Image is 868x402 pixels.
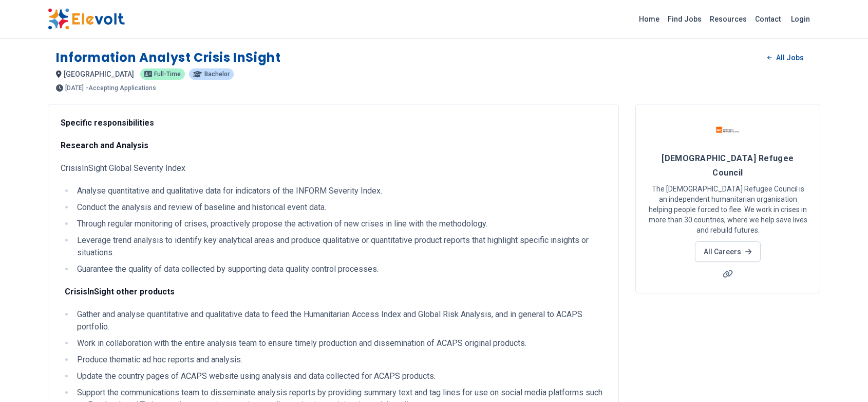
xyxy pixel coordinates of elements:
a: Find Jobs [664,11,706,27]
li: Produce thematic ad hoc reports and analysis. [74,354,606,366]
a: Contact [751,11,785,27]
span: [GEOGRAPHIC_DATA] [64,70,134,78]
li: Analyse quantitative and qualitative data for indicators of the INFORM Severity Index. [74,185,606,197]
p: The [DEMOGRAPHIC_DATA] Refugee Council is an independent humanitarian organisation helping people... [648,184,807,235]
li: Through regular monitoring of crises, proactively propose the activation of new crises in line wi... [74,218,606,230]
span: Full-time [154,71,181,77]
li: Leverage trend analysis to identify key analytical areas and produce qualitative or quantitative ... [74,234,606,259]
span: [DATE] [65,85,84,91]
li: Conduct the analysis and review of baseline and historical event data. [74,201,606,214]
a: Home [635,11,664,27]
a: Resources [706,11,751,27]
a: All Careers [695,241,760,262]
strong: Research and Analysis [61,141,148,150]
p: CrisisInSight Global Severity Index [61,162,606,174]
li: Gather and analyse quantitative and qualitative data to feed the Humanitarian Access Index and Gl... [74,308,606,333]
h1: Information Analyst Crisis InSight [56,49,280,66]
iframe: Chat Widget [817,353,868,402]
img: Norwegian Refugee Council [715,117,741,143]
span: [DEMOGRAPHIC_DATA] Refugee Council [662,153,794,178]
li: Guarantee the quality of data collected by supporting data quality control processes. [74,263,606,275]
p: - Accepting Applications [86,85,156,91]
a: Login [785,9,816,29]
img: Elevolt [48,8,125,30]
a: All Jobs [759,50,812,65]
li: Update the country pages of ACAPS website using analysis and data collected for ACAPS products. [74,370,606,382]
strong: CrisisInSight other products [65,287,175,296]
li: Work in collaboration with the entire analysis team to ensure timely production and dissemination... [74,337,606,349]
span: Bachelor [204,71,230,77]
strong: Specific responsibilities [61,118,154,128]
